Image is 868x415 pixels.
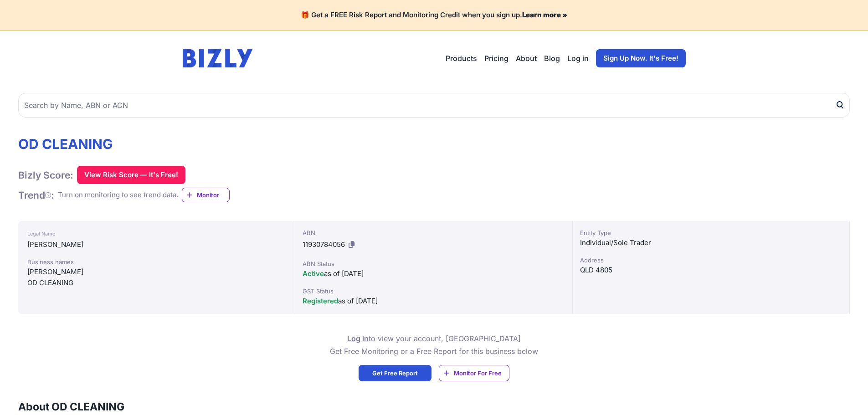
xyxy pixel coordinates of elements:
a: Sign Up Now. It's Free! [596,49,686,67]
div: Business names [27,257,286,266]
h1: OD CLEANING [18,136,230,152]
span: Registered [303,297,338,305]
div: QLD 4805 [580,265,842,276]
button: Products [446,53,477,64]
div: Legal Name [27,228,286,239]
div: GST Status [303,287,565,296]
a: About [516,53,537,64]
h3: About OD CLEANING [18,400,850,414]
a: Log in [567,53,589,64]
a: Log in [347,334,369,343]
a: Get Free Report [359,365,431,381]
div: Individual/Sole Trader [580,237,842,248]
div: as of [DATE] [303,296,565,307]
div: ABN Status [303,259,565,268]
div: [PERSON_NAME] [27,239,286,250]
a: Pricing [484,53,508,64]
a: Monitor [182,188,230,202]
span: Monitor For Free [454,369,502,378]
div: Address [580,256,842,265]
div: [PERSON_NAME] [27,266,286,277]
button: View Risk Score — It's Free! [77,166,185,184]
a: Learn more » [522,10,567,19]
a: Blog [544,53,560,64]
span: 11930784056 [303,240,345,249]
span: Get Free Report [372,369,418,378]
h1: Bizly Score: [18,169,73,181]
h1: Trend : [18,189,54,201]
div: ABN [303,228,565,237]
h4: 🎁 Get a FREE Risk Report and Monitoring Credit when you sign up. [11,11,857,20]
span: Monitor [197,190,229,200]
div: as of [DATE] [303,268,565,279]
div: OD CLEANING [27,277,286,288]
p: to view your account, [GEOGRAPHIC_DATA] Get Free Monitoring or a Free Report for this business below [330,332,538,358]
a: Monitor For Free [439,365,509,381]
input: Search by Name, ABN or ACN [18,93,850,118]
span: Active [303,269,324,278]
div: Entity Type [580,228,842,237]
div: Turn on monitoring to see trend data. [58,190,178,200]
